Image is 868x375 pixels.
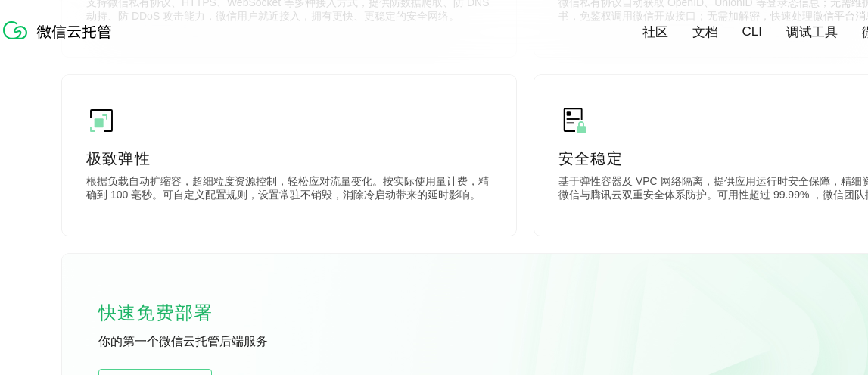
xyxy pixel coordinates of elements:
[86,148,492,169] p: 极致弹性
[86,175,492,205] p: 根据负载自动扩缩容，超细粒度资源控制，轻松应对流量变化。按实际使用量计费，精确到 100 毫秒。可自定义配置规则，设置常驻不销毁，消除冷启动带来的延时影响。
[98,298,250,328] p: 快速免费部署
[98,334,325,351] p: 你的第一个微信云托管后端服务
[692,23,718,41] a: 文档
[742,24,762,39] a: CLI
[642,23,668,41] a: 社区
[786,23,838,41] a: 调试工具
